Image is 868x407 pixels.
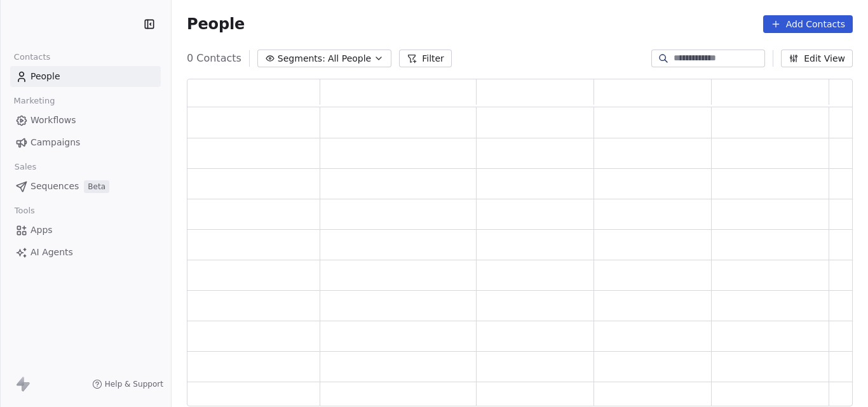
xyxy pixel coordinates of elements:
[10,242,161,263] a: AI Agents
[328,52,371,65] span: All People
[84,180,109,193] span: Beta
[31,114,76,127] span: Workflows
[8,91,60,110] span: Marketing
[763,15,853,33] button: Add Contacts
[31,70,60,83] span: People
[10,176,161,197] a: SequencesBeta
[187,15,245,34] span: People
[9,201,40,220] span: Tools
[278,52,325,65] span: Segments:
[399,50,452,67] button: Filter
[8,48,56,67] span: Contacts
[10,66,161,87] a: People
[92,379,163,389] a: Help & Support
[10,110,161,131] a: Workflows
[187,51,241,66] span: 0 Contacts
[31,136,80,149] span: Campaigns
[10,220,161,241] a: Apps
[31,180,79,193] span: Sequences
[9,157,42,177] span: Sales
[781,50,853,67] button: Edit View
[31,246,73,259] span: AI Agents
[105,379,163,389] span: Help & Support
[10,132,161,153] a: Campaigns
[31,224,53,237] span: Apps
